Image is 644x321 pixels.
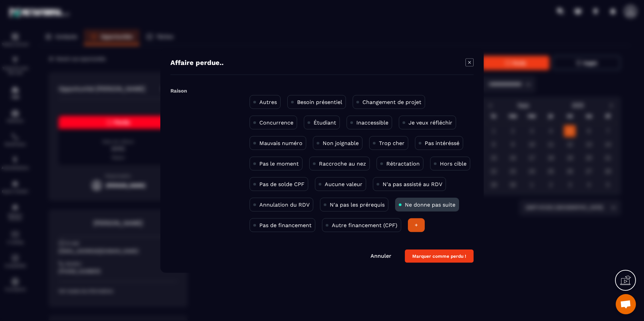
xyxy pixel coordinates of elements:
p: Pas le moment [259,160,299,167]
p: Aucune valeur [325,181,362,187]
p: Raccroche au nez [319,160,366,167]
p: Autres [259,99,277,105]
p: Concurrence [259,119,293,126]
p: Pas de solde CPF [259,181,304,187]
p: N'a pas assisté au RDV [383,181,442,187]
p: Annulation du RDV [259,202,310,208]
p: Mauvais numéro [259,140,302,146]
a: Ouvrir le chat [616,294,636,314]
p: Pas intéréssé [425,140,459,146]
p: Je veux réfléchir [409,119,452,126]
label: Raison [170,88,187,94]
p: Étudiant [314,119,336,126]
p: Inaccessible [356,119,388,126]
a: Annuler [371,253,391,259]
h4: Affaire perdue.. [170,59,224,68]
div: + [408,218,425,232]
p: Trop cher [379,140,405,146]
p: Autre financement (CPF) [332,222,397,228]
button: Marquer comme perdu ! [405,250,474,263]
p: Besoin présentiel [297,99,342,105]
p: Pas de financement [259,222,312,228]
p: N'a pas les prérequis [330,202,385,208]
p: Ne donne pas suite [405,202,455,208]
p: Non joignable [323,140,359,146]
p: Hors cible [440,160,466,167]
p: Rétractation [386,160,420,167]
p: Changement de projet [362,99,421,105]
